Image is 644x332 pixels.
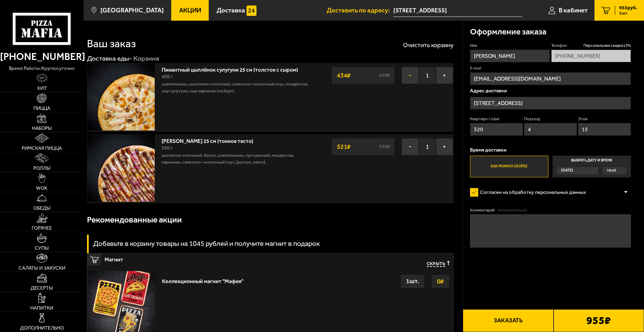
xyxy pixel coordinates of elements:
h3: Оформление заказа [470,28,546,36]
div: Корзина [133,54,159,63]
span: Дунайский проспект, 7к3 [393,4,522,17]
input: Ваш адрес доставки [393,4,522,17]
span: Десерты [31,286,53,290]
a: [PERSON_NAME] 25 см (тонкое тесто) [162,136,260,144]
b: 955 ₽ [586,315,611,326]
input: +7 ( [551,50,631,62]
button: − [402,67,419,84]
span: Хит [37,86,47,91]
button: − [402,138,419,155]
span: Персональная скидка 13 % [583,43,631,48]
img: 15daf4d41897b9f0e9f617042186c801.svg [247,6,256,15]
span: [DATE] [561,167,573,174]
h3: Добавьте в корзину товары на 1045 рублей и получите магнит в подарок [93,240,320,247]
p: цыпленок копченый, бекон, шампиньоны, лук красный, моцарелла, пармезан, сливочно-чесночный соус, ... [162,152,311,165]
span: Обеды [33,206,51,210]
label: Этаж [578,116,631,122]
strong: 521 ₽ [335,140,352,153]
span: WOK [36,186,47,190]
label: Имя [470,43,550,48]
label: Комментарий [470,207,631,213]
span: Магнит [105,253,324,262]
span: Горячее [32,226,52,230]
span: Доставка [217,7,245,14]
span: Доставить по адресу: [327,7,393,14]
span: 320 г [162,145,173,151]
div: Коллекционный магнит "Мафия" [162,274,243,284]
span: В кабинет [559,7,588,14]
label: Как можно скорее [470,156,548,177]
span: 1 [419,138,436,155]
button: + [436,138,453,155]
span: (необязательно) [498,207,527,213]
a: Доставка еды- [87,54,132,62]
label: Согласен на обработку персональных данных [470,186,593,199]
label: Телефон [551,43,631,48]
button: + [436,67,453,84]
a: Пикантный цыплёнок сулугуни 25 см (толстое с сыром) [162,64,305,73]
button: Заказать [463,309,553,332]
p: шампиньоны, цыпленок копченый, сливочно-чесночный соус, моцарелла, сыр сулугуни, сыр пармезан (на... [162,81,311,94]
label: E-mail [470,65,631,71]
button: Скрыть [427,261,450,267]
span: Скрыть [427,261,445,267]
label: Выбрать дату и время [553,156,631,177]
span: Салаты и закуски [19,266,65,270]
p: Время доставки [470,147,631,153]
button: Очистить корзину [403,42,454,48]
span: 955 руб. [619,6,637,10]
span: 1 [419,67,436,84]
span: 400 г [162,74,173,80]
label: Подъезд [524,116,577,122]
input: Имя [470,50,550,62]
span: Акции [179,7,201,14]
span: Супы [35,246,49,250]
span: 2 шт. [619,11,637,15]
span: 18:45 [607,167,616,174]
span: Римская пицца [22,146,62,151]
span: Напитки [30,305,53,310]
div: 1 шт. [401,274,425,288]
span: [GEOGRAPHIC_DATA] [100,7,164,14]
input: @ [470,72,631,85]
h1: Ваш заказ [87,38,136,49]
span: Дополнительно [20,325,64,330]
p: Адрес доставки [470,88,631,93]
s: 499 ₽ [378,73,391,78]
h3: Рекомендованные акции [87,216,182,224]
label: Квартира / офис [470,116,523,122]
strong: 0 ₽ [435,275,446,288]
span: Пицца [33,106,50,111]
strong: 434 ₽ [335,69,352,82]
span: Наборы [32,126,52,131]
s: 599 ₽ [378,144,391,149]
span: Роллы [33,166,51,170]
